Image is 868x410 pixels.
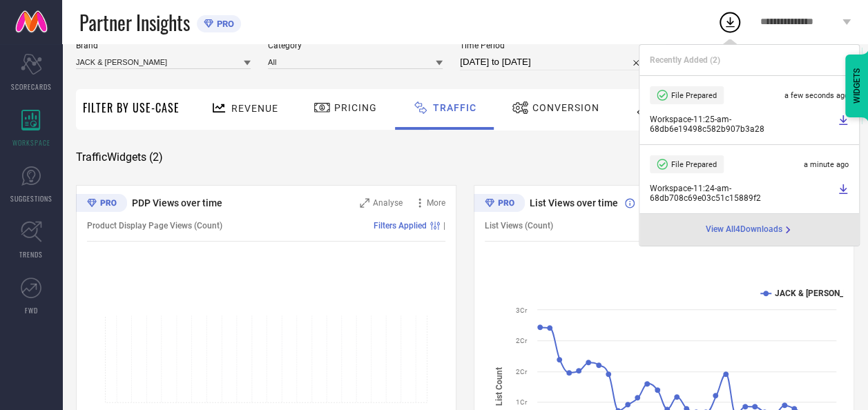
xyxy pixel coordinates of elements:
[516,337,528,344] text: 2Cr
[650,115,834,134] span: Workspace - 11:25-am - 68db6e19498c582b907b3a28
[671,91,717,100] span: File Prepared
[474,194,525,215] div: Premium
[427,198,445,208] span: More
[76,150,163,164] span: Traffic Widgets ( 2 )
[10,193,52,204] span: SUGGESTIONS
[443,221,445,231] span: |
[132,197,222,208] span: PDP Views over time
[784,91,849,100] span: a few seconds ago
[460,54,646,70] input: Select time period
[12,137,50,148] span: WORKSPACE
[530,197,618,208] span: List Views over time
[516,306,528,314] text: 3Cr
[516,368,528,375] text: 2Cr
[231,103,278,114] span: Revenue
[706,224,793,235] a: View All4Downloads
[650,184,834,203] span: Workspace - 11:24-am - 68db708c69e03c51c15889f2
[650,55,720,65] span: Recently Added ( 2 )
[516,398,528,406] text: 1Cr
[87,221,222,231] span: Product Display Page Views (Count)
[485,221,553,231] span: List Views (Count)
[374,221,427,231] span: Filters Applied
[706,224,782,235] span: View All 4 Downloads
[838,184,849,203] a: Download
[433,102,476,113] span: Traffic
[83,99,180,116] span: Filter By Use-Case
[838,115,849,134] a: Download
[360,198,369,208] svg: Zoom
[19,249,43,260] span: TRENDS
[373,198,403,208] span: Analyse
[706,224,793,235] div: Open download page
[334,102,377,113] span: Pricing
[532,102,599,113] span: Conversion
[460,41,646,50] span: Time Period
[671,160,717,169] span: File Prepared
[268,41,443,50] span: Category
[76,41,251,50] span: Brand
[804,160,849,169] span: a minute ago
[79,8,190,37] span: Partner Insights
[25,305,38,315] span: FWD
[717,10,742,35] div: Open download list
[76,194,127,215] div: Premium
[11,81,52,92] span: SCORECARDS
[494,367,503,406] tspan: List Count
[213,19,234,29] span: PRO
